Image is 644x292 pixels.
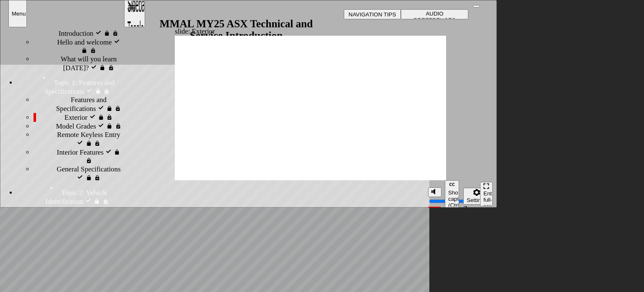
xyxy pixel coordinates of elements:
span: visited [98,122,106,130]
div: Show captions (Ctrl+Alt+C) [448,189,456,208]
div: Features and Specifications [34,96,123,113]
span: AUDIO PREFERENCES [414,11,456,23]
span: locked [104,29,112,37]
div: Exterior [34,113,123,122]
div: Enter full-screen (Ctrl+Alt+F) [483,190,489,216]
span: visited [91,64,99,72]
span: visited, locked [94,139,101,147]
div: Vehicle Identification [34,206,123,223]
div: Topic 1: Features and Specifications [17,72,123,96]
button: NAVIGATION TIPS [344,9,401,19]
span: visited [77,139,85,147]
span: Topic 2: Vehicle Identification [45,189,107,205]
span: visited [95,29,104,37]
span: locked [99,64,107,72]
span: visited [77,174,85,182]
input: volume [429,198,483,205]
div: Menu [12,11,23,17]
div: Topic 2: Vehicle Identification [17,182,123,206]
span: locked [93,197,102,205]
span: locked [95,87,103,95]
span: locked [86,139,94,147]
button: Show captions (Ctrl+Alt+C) [445,180,459,208]
span: locked [81,47,89,55]
span: Model Grades [56,122,96,130]
span: visited, locked [108,64,114,72]
button: top_links [473,5,480,8]
span: Exterior [65,113,88,121]
span: visited [85,197,93,205]
span: visited, locked [115,122,122,130]
span: NAVIGATION TIPS [348,11,396,18]
nav: slide navigation [480,180,493,208]
span: visited, locked [86,157,92,165]
button: Mute (Ctrl+Alt+M) [428,187,441,197]
div: misc controls [424,180,476,208]
span: locked [86,174,94,182]
span: Technical and Service Introduction [58,21,120,37]
div: Remote Keyless Entry [34,131,123,148]
span: Topic 1: Features and Specifications [44,79,114,95]
span: visited, locked [112,29,119,37]
div: Technical and Service Introduction [34,21,123,38]
span: locked [98,113,106,121]
span: visited, locked [94,174,101,182]
span: visited, locked [90,47,96,55]
label: Zoom to fit [463,205,480,229]
div: Interior Features [34,148,123,165]
span: Features and Specifications [56,96,106,113]
span: visited [89,113,98,121]
span: visited, locked [103,87,110,95]
div: General Specifications [34,165,123,182]
span: visited, locked [102,197,109,205]
div: Settings [467,197,487,203]
div: Hello and welcome [34,38,123,55]
button: AUDIO PREFERENCES [401,9,468,19]
button: Enter full-screen (Ctrl+Alt+F) [480,182,493,206]
div: What will you learn today? [34,55,123,72]
span: visited [86,87,94,95]
div: Model Grades [34,122,123,131]
button: Settings [463,188,490,205]
span: visited, locked [106,113,113,121]
span: locked [106,122,114,130]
